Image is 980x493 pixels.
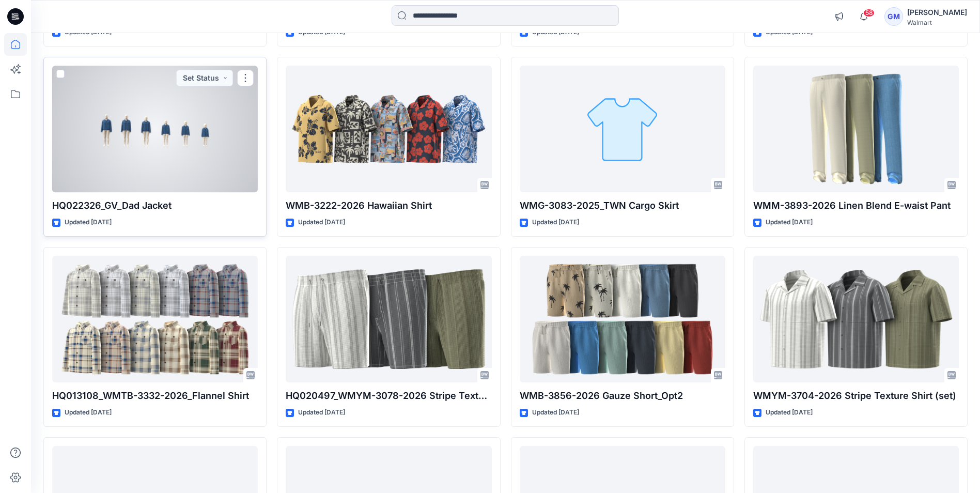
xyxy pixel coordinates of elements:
[298,407,345,418] p: Updated [DATE]
[286,389,491,403] p: HQ020497_WMYM-3078-2026 Stripe Texture Short (set) Inseam 6”
[863,9,875,17] span: 58
[520,66,725,192] a: WMG-3083-2025_TWN Cargo Skirt
[753,66,959,192] a: WMM-3893-2026 Linen Blend E-waist Pant
[286,66,491,192] a: WMB-3222-2026 Hawaiian Shirt
[884,7,903,26] div: GM
[52,198,258,213] p: HQ022326_GV_Dad Jacket
[520,389,725,403] p: WMB-3856-2026 Gauze Short_Opt2
[286,198,491,213] p: WMB-3222-2026 Hawaiian Shirt
[52,256,258,382] a: HQ013108_WMTB-3332-2026_Flannel Shirt
[766,407,813,418] p: Updated [DATE]
[753,198,959,213] p: WMM-3893-2026 Linen Blend E-waist Pant
[298,217,345,228] p: Updated [DATE]
[52,389,258,403] p: HQ013108_WMTB-3332-2026_Flannel Shirt
[532,217,579,228] p: Updated [DATE]
[286,256,491,382] a: HQ020497_WMYM-3078-2026 Stripe Texture Short (set) Inseam 6”
[520,198,725,213] p: WMG-3083-2025_TWN Cargo Skirt
[532,407,579,418] p: Updated [DATE]
[766,217,813,228] p: Updated [DATE]
[65,217,112,228] p: Updated [DATE]
[52,66,258,192] a: HQ022326_GV_Dad Jacket
[65,407,112,418] p: Updated [DATE]
[520,256,725,382] a: WMB-3856-2026 Gauze Short_Opt2
[907,6,967,19] div: [PERSON_NAME]
[753,389,959,403] p: WMYM-3704-2026 Stripe Texture Shirt (set)
[907,19,967,26] div: Walmart
[753,256,959,382] a: WMYM-3704-2026 Stripe Texture Shirt (set)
